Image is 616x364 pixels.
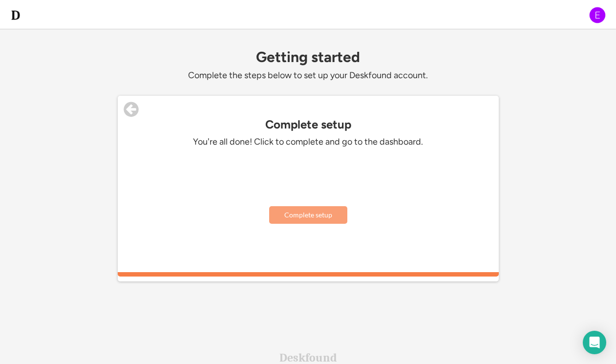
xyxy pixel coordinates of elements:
div: Deskfound [279,352,337,364]
div: Open Intercom Messenger [583,331,606,354]
div: Complete the steps below to set up your Deskfound account. [118,70,499,81]
div: You're all done! Click to complete and go to the dashboard. [162,136,455,148]
img: E.png [589,6,606,24]
img: d-whitebg.png [10,9,21,21]
div: Complete setup [118,118,499,131]
div: Getting started [118,49,499,65]
div: 100% [120,272,497,277]
button: Complete setup [269,206,347,224]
